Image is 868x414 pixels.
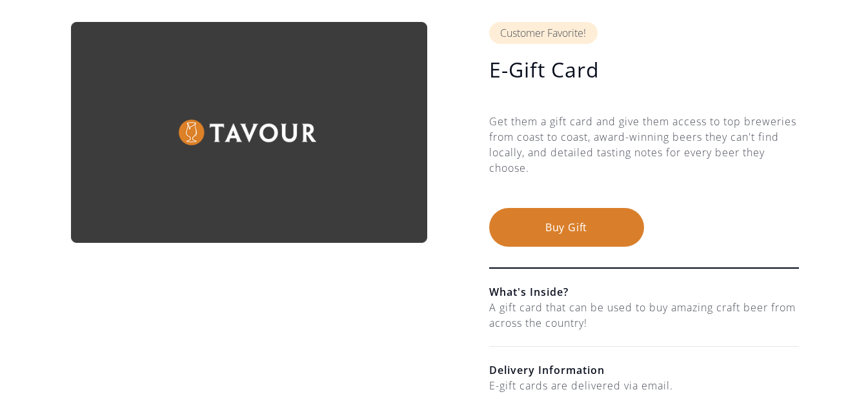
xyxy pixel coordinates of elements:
button: Buy Gift [489,208,644,247]
div: E-gift cards are delivered via email. [489,378,799,393]
div: A gift card that can be used to buy amazing craft beer from across the country! [489,300,799,331]
h6: Delivery Information [489,362,799,378]
h1: E-Gift Card [489,57,799,83]
h6: What's Inside? [489,284,799,300]
div: Get them a gift card and give them access to top breweries from coast to coast, award-winning bee... [489,114,799,208]
div: Customer Favorite! [489,22,598,44]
